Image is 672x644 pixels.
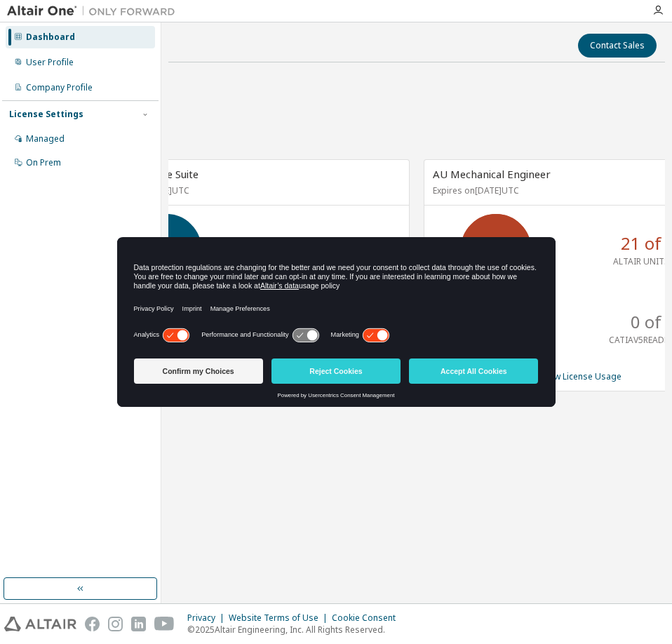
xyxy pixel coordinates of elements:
[9,109,83,120] div: License Settings
[229,612,332,624] div: Website Terms of Use
[103,185,397,196] p: Expires on [DATE] UTC
[131,617,146,631] img: linkedin.svg
[542,370,621,382] a: View License Usage
[26,57,74,68] div: User Profile
[332,612,404,624] div: Cookie Consent
[26,82,93,93] div: Company Profile
[154,617,175,631] img: youtube.svg
[85,617,100,631] img: facebook.svg
[108,617,123,631] img: instagram.svg
[433,167,551,181] span: AU Mechanical Engineer
[26,133,65,145] div: Managed
[26,32,75,43] div: Dashboard
[26,157,61,168] div: On Prem
[187,612,229,624] div: Privacy
[578,34,657,58] button: Contact Sales
[281,232,365,255] p: 109 of 135
[4,617,76,631] img: altair_logo.svg
[7,4,182,18] img: Altair One
[187,624,404,636] p: © 2025 Altair Engineering, Inc. All Rights Reserved.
